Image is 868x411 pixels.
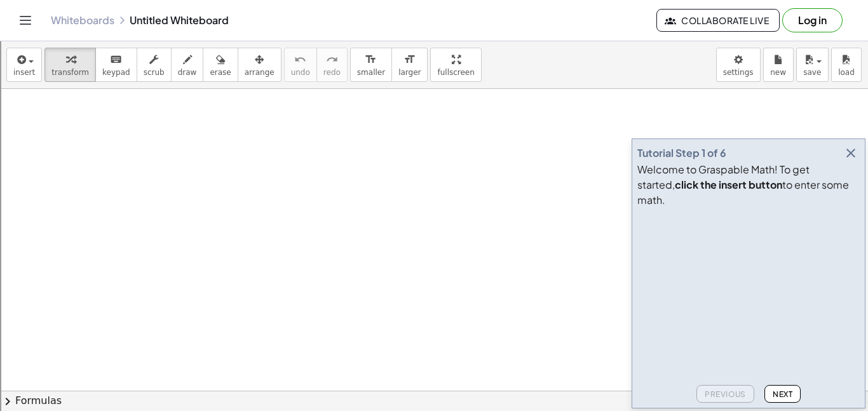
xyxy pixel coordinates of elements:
a: Whiteboards [51,14,114,27]
button: transform [44,48,96,82]
button: Next [764,385,801,403]
button: Collaborate Live [656,9,780,32]
div: Sign out [5,62,863,74]
div: Move To ... [5,85,863,97]
button: Log in [782,8,843,32]
div: Rename [5,74,863,85]
span: Next [773,389,792,399]
b: click the insert button [675,178,782,191]
div: Options [5,51,863,62]
span: Collaborate Live [667,15,769,26]
div: Sort A > Z [5,5,863,17]
div: Tutorial Step 1 of 6 [637,145,726,161]
button: Toggle navigation [15,10,36,30]
div: Welcome to Graspable Math! To get started, to enter some math. [637,162,860,208]
div: Delete [5,39,863,51]
div: Sort New > Old [5,17,863,28]
div: Move To ... [5,28,863,39]
span: transform [51,68,89,77]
